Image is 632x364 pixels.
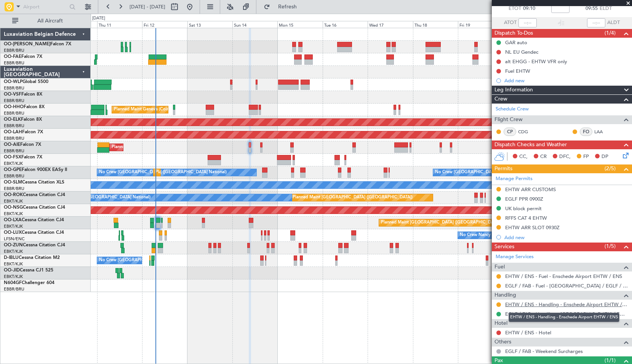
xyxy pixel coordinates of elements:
a: OO-LXACessna Citation CJ4 [4,218,64,222]
div: EHTW ARR CUSTOMS [505,186,556,193]
div: EGLF PPR 0900Z [505,196,543,202]
a: EBKT/KJK [4,198,23,204]
a: Schedule Crew [496,105,529,113]
span: Dispatch To-Dos [494,29,533,38]
a: Manage Services [496,253,534,261]
div: [DATE] [92,15,105,22]
a: OO-ROKCessna Citation CJ4 [4,193,65,197]
span: (1/5) [605,242,616,250]
div: RFFS CAT 4 EHTW [505,215,547,221]
a: OO-HHOFalcon 8X [4,105,45,109]
a: OO-SLMCessna Citation XLS [4,180,64,185]
div: Wed 17 [368,21,413,28]
a: EBBR/BRU [4,48,24,53]
a: OO-VSFFalcon 8X [4,92,42,97]
span: ATOT [504,19,517,27]
div: GAR auto [505,39,527,46]
a: EBBR/BRU [4,286,24,292]
span: OO-NSG [4,205,23,210]
div: Fuel EHTW [505,68,530,74]
span: OO-FAE [4,54,21,59]
div: EHTW / ENS - Handling - Enschede Airport EHTW / ENS [509,313,619,322]
div: Planned Maint [GEOGRAPHIC_DATA] ([GEOGRAPHIC_DATA]) [381,217,501,228]
a: OO-WLPGlobal 5500 [4,80,48,84]
span: Services [494,243,514,251]
span: OO-ROK [4,193,23,197]
a: EHTW / ENS - Handling - Enschede Airport EHTW / ENS [505,301,628,308]
span: CC, [519,153,528,161]
span: (1/4) [605,29,616,37]
span: FP [583,153,589,161]
a: EBBR/BRU [4,148,24,154]
span: Crew [494,95,507,104]
span: N604GF [4,281,22,285]
span: Hotel [494,319,507,328]
span: OO-WLP [4,80,22,84]
span: Others [494,338,511,346]
a: EBBR/BRU [4,85,24,91]
a: EBKT/KJK [4,274,23,279]
input: --:-- [518,18,537,27]
div: alt EHGG - EHTW VFR only [505,58,567,65]
span: Refresh [272,4,304,10]
span: OO-SLM [4,180,22,185]
span: 09:55 [586,5,598,13]
div: Tue 16 [323,21,368,28]
a: LFSN/ENC [4,236,25,242]
a: OO-JIDCessna CJ1 525 [4,268,53,273]
span: Flight Crew [494,115,523,124]
div: Planned Maint [GEOGRAPHIC_DATA] ([GEOGRAPHIC_DATA] National) [155,167,293,178]
div: NL EU Gendec [505,49,538,55]
span: OO-VSF [4,92,21,97]
span: D-IBLU [4,255,19,260]
div: Add new [504,234,628,241]
a: EHTW / ENS - Hotel [505,329,551,336]
span: OO-JID [4,268,20,273]
div: Thu 11 [97,21,142,28]
div: Add new [504,77,628,84]
div: Mon 15 [277,21,322,28]
div: No Crew Nancy (Essey) [460,230,505,241]
span: Dispatch Checks and Weather [494,140,567,149]
span: OO-HHO [4,105,24,109]
div: Planned Maint [GEOGRAPHIC_DATA] ([GEOGRAPHIC_DATA]) [112,142,232,153]
a: OO-ZUNCessna Citation CJ4 [4,243,65,247]
div: No Crew [GEOGRAPHIC_DATA] ([GEOGRAPHIC_DATA] National) [99,167,227,178]
span: CR [540,153,547,161]
span: ELDT [600,5,612,13]
button: All Aircraft [8,15,83,27]
button: Refresh [260,1,306,13]
a: EGLF / FAB - Weekend Surcharges [505,348,583,354]
input: Airport [23,1,67,13]
span: ETOT [509,5,521,13]
a: EBBR/BRU [4,98,24,104]
a: Manage Permits [496,175,533,183]
span: OO-AIE [4,142,20,147]
a: EBBR/BRU [4,173,24,179]
span: OO-FSX [4,155,21,160]
span: OO-ELK [4,117,21,122]
span: OO-LUX [4,230,22,235]
a: OO-AIEFalcon 7X [4,142,41,147]
a: EBKT/KJK [4,161,23,166]
a: OO-LAHFalcon 7X [4,130,43,134]
span: [DATE] - [DATE] [130,3,165,10]
div: UK block permit [505,205,542,212]
a: D-IBLUCessna Citation M2 [4,255,60,260]
div: Planned Maint [GEOGRAPHIC_DATA] ([GEOGRAPHIC_DATA]) [293,192,413,203]
a: EBBR/BRU [4,186,24,192]
a: EBKT/KJK [4,211,23,217]
span: OO-LXA [4,218,22,222]
a: N604GFChallenger 604 [4,281,54,285]
a: EBBR/BRU [4,136,24,141]
a: OO-[PERSON_NAME]Falcon 7X [4,42,71,46]
span: 09:10 [523,5,535,13]
span: Fuel [494,263,505,271]
a: CDG [518,128,535,135]
span: Handling [494,291,516,300]
div: EHTW ARR SLOT 0930Z [505,224,560,231]
div: Sun 14 [232,21,277,28]
a: OO-GPEFalcon 900EX EASy II [4,168,67,172]
a: LAA [594,128,611,135]
a: OO-ELKFalcon 8X [4,117,42,122]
